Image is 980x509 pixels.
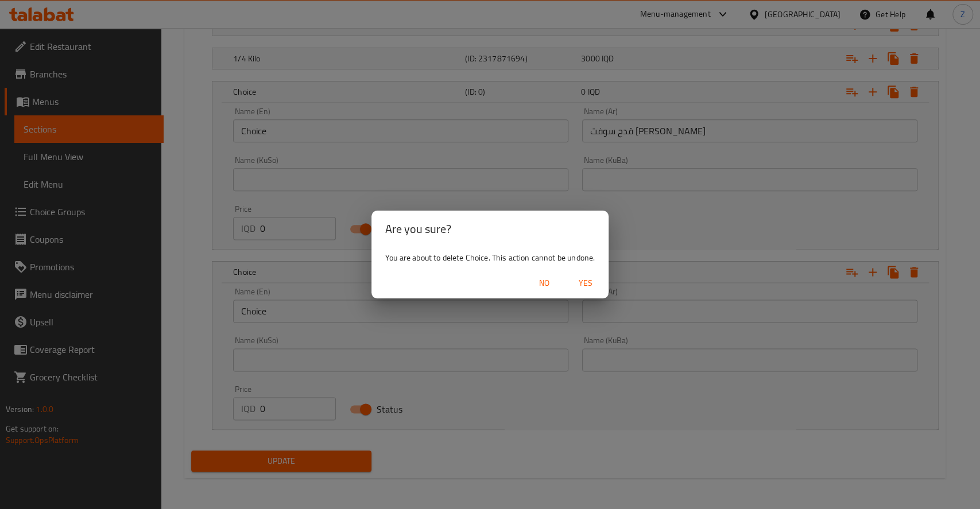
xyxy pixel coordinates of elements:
[385,220,595,238] h2: Are you sure?
[572,276,599,290] span: Yes
[371,247,609,268] div: You are about to delete Choice. This action cannot be undone.
[526,273,563,294] button: No
[530,276,558,290] span: No
[567,273,604,294] button: Yes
